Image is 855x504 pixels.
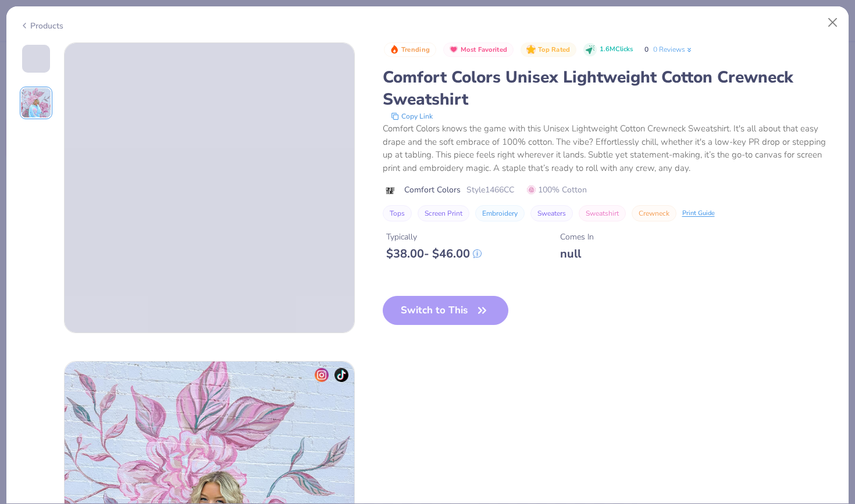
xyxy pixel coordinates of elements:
button: copy to clipboard [387,110,436,122]
div: Typically [386,231,482,243]
button: Close [822,12,844,34]
img: User generated content [20,87,52,119]
span: 0 [644,45,649,54]
div: null [560,246,594,261]
img: insta-icon.png [315,368,329,382]
button: Badge Button [384,42,436,58]
span: Most Favorited [461,47,507,53]
img: Top Rated sort [526,45,536,54]
span: Style 1466CC [466,184,514,196]
span: Trending [401,47,430,53]
span: 1.6M Clicks [600,45,633,55]
div: Comes In [560,231,594,243]
button: Badge Button [521,42,576,58]
span: 100% Cotton [527,184,587,196]
img: Most Favorited sort [449,45,458,54]
button: Screen Print [418,205,469,221]
img: Trending sort [390,45,399,54]
button: Embroidery [475,205,525,221]
button: Tops [383,205,412,221]
span: Comfort Colors [404,184,461,196]
button: Sweatshirt [579,205,626,221]
button: Sweaters [530,205,573,221]
div: Print Guide [682,209,715,219]
div: Comfort Colors Unisex Lightweight Cotton Crewneck Sweatshirt [383,66,836,110]
span: Top Rated [538,47,571,53]
div: Comfort Colors knows the game with this Unisex Lightweight Cotton Crewneck Sweatshirt. It's all a... [383,122,836,174]
img: brand logo [383,186,398,195]
a: 0 Reviews [653,44,693,55]
div: Products [20,20,63,32]
img: tiktok-icon.png [334,368,348,382]
button: Badge Button [443,42,514,58]
div: $ 38.00 - $ 46.00 [386,246,482,261]
button: Crewneck [632,205,676,221]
